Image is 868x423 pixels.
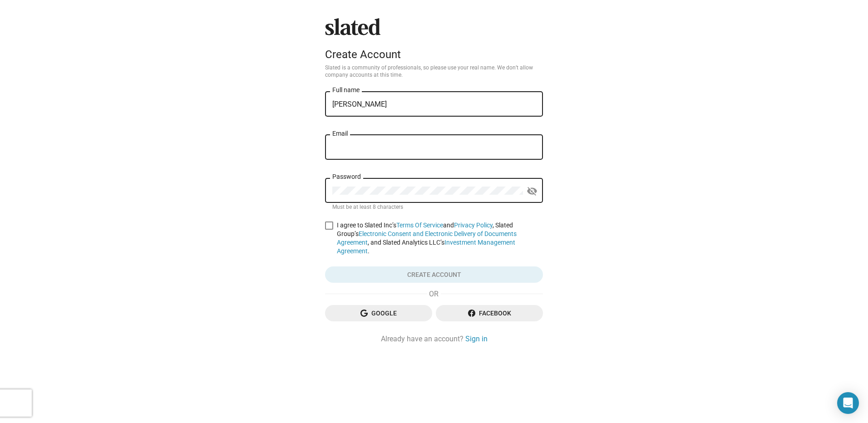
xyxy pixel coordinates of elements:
[465,334,488,344] a: Sign in
[332,204,403,211] mat-hint: Must be at least 8 characters
[325,334,543,344] div: Already have an account?
[337,230,517,246] a: Electronic Consent and Electronic Delivery of Documents Agreement
[443,305,536,321] span: Facebook
[837,392,859,414] div: Open Intercom Messenger
[325,48,543,61] div: Create Account
[523,182,541,200] button: Show password
[396,221,443,229] a: Terms Of Service
[436,305,543,321] button: Facebook
[527,184,538,198] mat-icon: visibility_off
[454,221,493,229] a: Privacy Policy
[337,221,543,256] span: I agree to Slated Inc’s and , Slated Group’s , and Slated Analytics LLC’s .
[325,305,432,321] button: Google
[325,64,543,79] p: Slated is a community of professionals, so please use your real name. We don’t allow company acco...
[325,18,543,64] sl-branding: Create Account
[332,305,425,321] span: Google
